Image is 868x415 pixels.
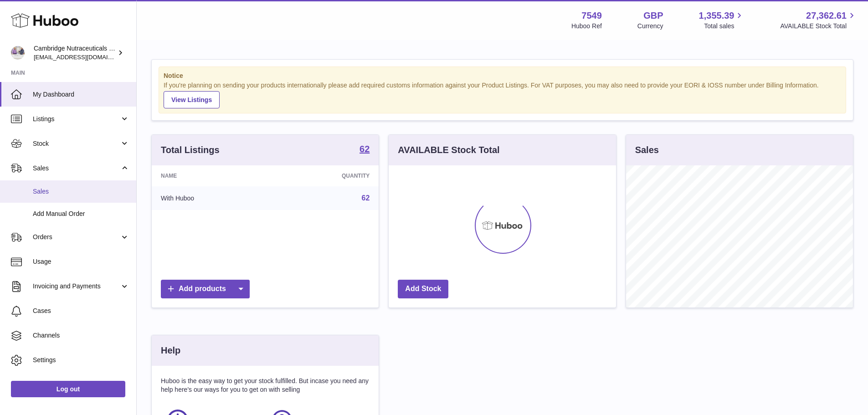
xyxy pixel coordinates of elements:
a: Log out [11,381,125,397]
h3: AVAILABLE Stock Total [398,144,499,156]
span: Usage [33,257,129,266]
p: Huboo is the easy way to get your stock fulfilled. But incase you need any help here's our ways f... [161,377,370,394]
span: Invoicing and Payments [33,282,120,291]
th: Quantity [272,165,379,186]
img: internalAdmin-7549@internal.huboo.com [11,46,25,60]
span: [EMAIL_ADDRESS][DOMAIN_NAME] [34,53,134,61]
h3: Help [161,344,180,357]
a: 27,362.61 AVAILABLE Stock Total [780,10,857,31]
strong: 62 [360,144,370,154]
strong: Notice [164,72,841,80]
div: Huboo Ref [571,22,602,31]
span: Cases [33,307,129,315]
span: My Dashboard [33,90,129,99]
span: Sales [33,164,120,173]
span: Total sales [704,22,745,31]
span: Add Manual Order [33,210,129,218]
a: Add products [161,280,250,298]
span: Stock [33,139,120,148]
strong: 7549 [581,10,602,22]
span: Channels [33,331,129,340]
h3: Sales [635,144,659,156]
a: 1,355.39 Total sales [699,10,745,31]
a: 62 [362,194,370,202]
span: Settings [33,356,129,364]
span: AVAILABLE Stock Total [780,22,857,31]
span: Listings [33,115,120,123]
h3: Total Listings [161,144,220,156]
strong: GBP [643,10,663,22]
a: Add Stock [398,280,448,298]
div: Cambridge Nutraceuticals Ltd [34,44,116,61]
span: Sales [33,187,129,196]
div: If you're planning on sending your products internationally please add required customs informati... [164,81,841,108]
th: Name [152,165,272,186]
td: With Huboo [152,186,272,210]
div: Currency [637,22,663,31]
a: View Listings [164,91,220,108]
span: Orders [33,233,120,241]
span: 1,355.39 [699,10,734,22]
span: 27,362.61 [806,10,847,22]
a: 62 [360,144,370,155]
